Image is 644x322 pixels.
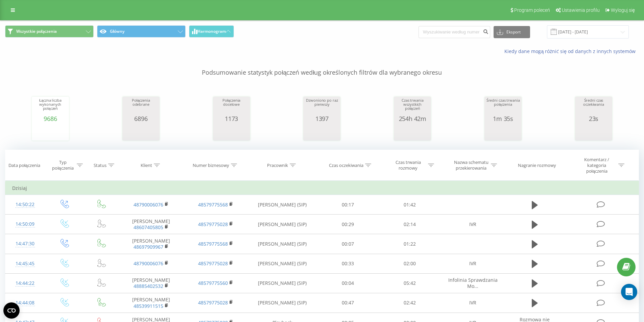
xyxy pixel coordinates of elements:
span: Wyloguj się [611,7,635,13]
div: 1m 35s [486,115,520,122]
td: [PERSON_NAME] (SIP) [248,273,317,293]
a: 48885402532 [134,283,163,289]
a: 48579775568 [198,241,228,247]
div: Status [94,163,106,168]
button: Główny [97,25,186,38]
div: Typ połączenia [51,160,75,171]
span: Infolinia Sprawdzania Mo... [448,277,498,289]
button: Harmonogram [189,25,234,38]
td: [PERSON_NAME] (SIP) [248,293,317,313]
div: Pracownik [267,163,288,168]
td: 01:42 [379,195,441,215]
div: 1397 [305,115,339,122]
button: Open CMP widget [3,302,20,319]
div: Open Intercom Messenger [621,284,637,300]
div: Połączenia odebrane [124,98,158,115]
a: 48579775028 [198,299,228,306]
div: 14:44:08 [12,296,38,309]
div: 1173 [215,115,248,122]
td: [PERSON_NAME] (SIP) [248,234,317,254]
div: Komentarz / kategoria połączenia [577,157,617,174]
div: 6896 [124,115,158,122]
td: [PERSON_NAME] [119,293,183,313]
span: Wszystkie połączenia [16,29,57,34]
td: [PERSON_NAME] [119,273,183,293]
div: Numer biznesowy [193,163,229,168]
a: 48790006076 [134,260,163,267]
td: IVR [440,293,505,313]
td: 00:29 [317,215,379,234]
input: Wyszukiwanie według numeru [419,26,490,38]
td: IVR [440,215,505,234]
div: Średni czas trwania połączenia [486,98,520,115]
a: 48607405805 [134,224,163,230]
div: Łączna liczba wykonanych połączeń [33,98,67,115]
a: 48579775568 [198,201,228,208]
td: 00:04 [317,273,379,293]
a: 48539911515 [134,303,163,309]
a: 48579775560 [198,280,228,286]
p: Podsumowanie statystyk połączeń według określonych filtrów dla wybranego okresu [5,55,639,77]
td: 02:42 [379,293,441,313]
a: 48697909967 [134,244,163,250]
div: Klient [141,163,152,168]
td: IVR [440,254,505,273]
div: Nagranie rozmowy [518,163,556,168]
td: [PERSON_NAME] [119,234,183,254]
button: Eksport [494,26,530,38]
div: 14:50:22 [12,198,38,211]
a: Kiedy dane mogą różnić się od danych z innych systemów [504,48,639,54]
td: 01:22 [379,234,441,254]
div: 9686 [33,115,67,122]
div: 14:44:22 [12,277,38,290]
div: 23s [577,115,611,122]
div: Nazwa schematu przekierowania [453,160,489,171]
div: Czas trwania rozmowy [390,160,426,171]
td: [PERSON_NAME] (SIP) [248,215,317,234]
span: Harmonogram [197,29,226,34]
div: Średni czas oczekiwania [577,98,611,115]
td: 02:14 [379,215,441,234]
div: Połączenia docelowe [215,98,248,115]
td: Dzisiaj [5,181,639,195]
div: 14:47:30 [12,237,38,250]
div: 254h 42m [396,115,429,122]
td: [PERSON_NAME] [119,215,183,234]
div: Czas oczekiwania [329,163,363,168]
a: 48790006076 [134,201,163,208]
td: 00:47 [317,293,379,313]
button: Wszystkie połączenia [5,25,94,38]
td: 02:00 [379,254,441,273]
td: 00:17 [317,195,379,215]
td: 00:33 [317,254,379,273]
div: 14:50:09 [12,218,38,231]
td: [PERSON_NAME] (SIP) [248,195,317,215]
span: Program poleceń [514,7,550,13]
a: 48579775028 [198,260,228,267]
td: [PERSON_NAME] (SIP) [248,254,317,273]
div: Czas trwania wszystkich połączeń [396,98,429,115]
a: 48579775028 [198,221,228,227]
td: 05:42 [379,273,441,293]
td: 00:07 [317,234,379,254]
span: Ustawienia profilu [562,7,600,13]
div: 14:45:45 [12,257,38,270]
div: Dzwoniono po raz pierwszy [305,98,339,115]
div: Data połączenia [8,163,40,168]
